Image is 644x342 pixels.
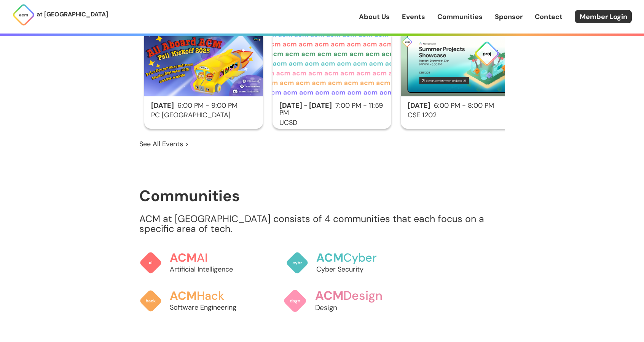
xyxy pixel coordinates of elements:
[315,289,399,302] h3: Design
[151,101,174,110] span: [DATE]
[170,302,250,312] p: Software Engineering
[535,12,563,22] a: Contact
[139,187,505,204] h1: Communities
[170,264,250,274] p: Artificial Intelligence
[12,3,35,26] img: ACM Logo
[316,250,343,265] span: ACM
[283,289,307,313] img: ACM Design
[437,12,483,22] a: Communities
[315,288,344,303] span: ACM
[139,289,162,312] img: ACM Hack
[283,281,399,321] a: ACMDesignDesign
[401,112,520,119] h3: CSE 1202
[139,251,162,274] img: ACM AI
[37,10,108,19] p: at [GEOGRAPHIC_DATA]
[273,119,391,127] h3: UCSD
[144,102,263,110] h2: 6:00 PM - 9:00 PM
[401,102,520,110] h2: 6:00 PM - 8:00 PM
[316,251,396,264] h3: Cyber
[401,30,520,96] img: Summer Projects Showcase
[273,30,391,96] img: ACM Fall 2025 Census
[279,101,332,110] span: [DATE] - [DATE]
[139,214,505,234] p: ACM at [GEOGRAPHIC_DATA] consists of 4 communities that each focus on a specific area of tech.
[273,102,391,117] h2: 7:00 PM - 11:59 PM
[144,112,263,119] h3: PC [GEOGRAPHIC_DATA]
[170,289,250,302] h3: Hack
[170,251,250,264] h3: AI
[170,250,197,265] span: ACM
[575,10,632,23] a: Member Login
[139,244,250,282] a: ACMAIArtificial Intelligence
[495,12,523,22] a: Sponsor
[139,282,250,320] a: ACMHackSoftware Engineering
[316,264,396,274] p: Cyber Security
[144,30,263,96] img: Fall Kickoff
[286,244,396,282] a: ACMCyberCyber Security
[170,288,197,303] span: ACM
[359,12,390,22] a: About Us
[402,12,425,22] a: Events
[286,251,309,274] img: ACM Cyber
[315,302,399,313] p: Design
[139,139,189,149] a: See All Events >
[408,101,430,110] span: [DATE]
[12,3,108,26] a: at [GEOGRAPHIC_DATA]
